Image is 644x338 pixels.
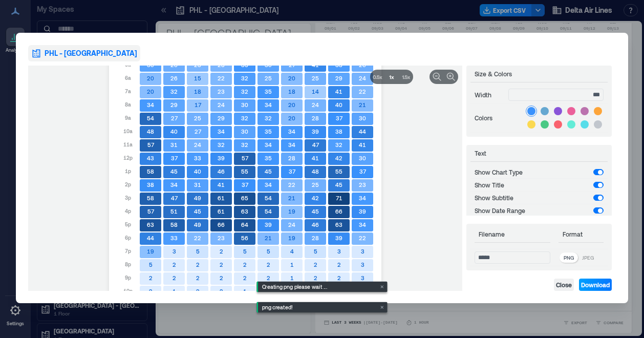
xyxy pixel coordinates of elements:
[171,195,178,201] text: 47
[335,75,342,81] text: 29
[288,75,295,81] text: 20
[359,155,366,161] text: 30
[218,141,225,148] text: 32
[359,235,366,241] text: 22
[337,274,341,281] text: 2
[361,274,364,281] text: 3
[173,261,176,268] text: 2
[45,48,137,58] span: PHL - [GEOGRAPHIC_DATA]
[218,221,225,228] text: 66
[147,155,154,161] text: 43
[241,235,248,241] text: 56
[241,141,248,148] text: 32
[290,248,294,255] text: 4
[475,91,500,99] p: Width
[359,128,366,135] text: 44
[312,75,319,81] text: 25
[335,235,342,241] text: 39
[359,75,366,81] text: 24
[125,247,131,255] p: 7p
[265,221,272,228] text: 39
[195,128,202,135] text: 27
[335,181,342,188] text: 45
[218,101,225,108] text: 24
[125,220,131,228] p: 5p
[267,248,270,255] text: 5
[265,168,272,175] text: 45
[147,248,154,255] text: 19
[220,248,223,255] text: 2
[241,88,248,95] text: 32
[475,181,585,189] p: Show Title
[267,274,270,281] text: 2
[241,168,248,175] text: 55
[359,101,366,108] text: 21
[336,115,343,121] text: 37
[265,208,272,215] text: 54
[265,88,272,95] text: 35
[579,279,612,291] button: Download
[218,195,225,201] text: 61
[194,115,201,121] text: 25
[194,208,201,215] text: 45
[312,208,319,215] text: 45
[288,181,295,188] text: 22
[147,128,154,135] text: 48
[582,253,594,262] p: JPEG
[125,234,131,242] p: 6p
[173,288,176,294] text: 1
[123,127,133,135] p: 10a
[361,261,364,268] text: 3
[290,261,294,268] text: 1
[312,235,319,241] text: 28
[241,75,248,81] text: 32
[335,128,342,135] text: 38
[194,75,201,81] text: 15
[564,253,574,262] p: PNG
[147,141,155,148] text: 57
[290,274,294,281] text: 1
[470,149,608,162] p: Text
[314,274,317,281] text: 2
[170,181,178,188] text: 34
[125,180,131,188] p: 2p
[288,208,295,215] text: 19
[475,230,550,243] p: Filename
[125,74,131,82] p: 6a
[554,279,574,291] button: Close
[267,261,270,268] text: 2
[312,88,319,95] text: 14
[173,248,176,255] text: 3
[147,75,154,81] text: 20
[312,101,319,108] text: 24
[194,168,201,175] text: 40
[125,260,131,268] p: 8p
[335,101,342,108] text: 40
[147,88,154,95] text: 20
[196,274,200,281] text: 2
[288,115,295,121] text: 20
[125,207,131,215] p: 4p
[241,195,248,201] text: 65
[243,274,247,281] text: 2
[335,168,342,175] text: 55
[359,181,366,188] text: 23
[475,114,518,122] p: Colors
[170,101,178,108] text: 29
[149,274,153,281] text: 2
[170,221,178,228] text: 58
[361,248,364,255] text: 3
[312,181,319,188] text: 25
[288,221,295,228] text: 24
[170,141,178,148] text: 31
[241,208,248,215] text: 63
[288,141,295,148] text: 34
[314,261,317,268] text: 2
[265,115,272,121] text: 32
[262,304,292,311] p: png created!
[125,194,131,202] p: 3p
[265,128,272,135] text: 35
[475,206,585,215] p: Show Date Range
[220,261,223,268] text: 2
[218,208,225,215] text: 61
